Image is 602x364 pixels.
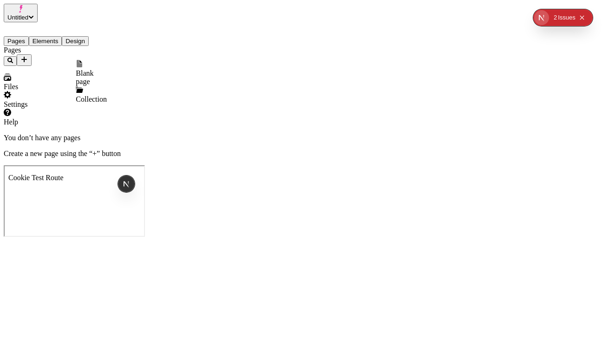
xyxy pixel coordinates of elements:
button: Untitled [4,4,38,22]
p: Create a new page using the “+” button [4,149,598,158]
button: Add new [17,54,32,66]
button: Design [62,36,89,46]
p: You don’t have any pages [4,134,598,142]
iframe: Cookie Feature Detection [4,165,145,237]
div: Settings [4,100,115,109]
button: Pages [4,36,29,46]
span: Untitled [7,14,28,21]
div: Blank page [76,69,107,86]
div: Help [4,118,115,126]
div: Files [4,83,115,91]
div: Collection [76,95,107,104]
div: Pages [4,46,115,54]
button: Elements [29,36,62,46]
